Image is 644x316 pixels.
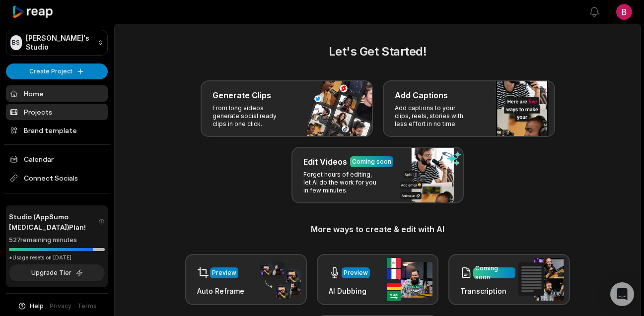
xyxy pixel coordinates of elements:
div: Open Intercom Messenger [610,282,634,306]
div: Preview [344,268,368,277]
a: Home [6,85,108,102]
button: Upgrade Tier [9,264,105,281]
p: [PERSON_NAME]'s Studio [26,34,93,52]
div: Preview [212,268,236,277]
h2: Let's Get Started! [127,43,629,61]
p: From long videos generate social ready clips in one click. [213,104,289,128]
h3: Generate Clips [213,89,271,101]
div: Coming soon [352,157,391,166]
h3: Auto Reframe [197,286,244,296]
h3: Add Captions [395,89,448,101]
img: transcription.png [518,258,564,301]
h3: More ways to create & edit with AI [127,223,629,235]
h3: AI Dubbing [329,286,370,296]
a: Brand template [6,122,108,138]
img: auto_reframe.png [255,260,301,299]
a: Terms [77,302,97,311]
span: Connect Socials [6,169,108,187]
a: Privacy [50,302,72,311]
h3: Transcription [460,286,515,296]
div: 527 remaining minutes [9,235,105,245]
div: BS [10,35,22,50]
div: Coming soon [475,264,513,282]
button: Help [17,302,44,311]
div: *Usage resets on [DATE] [9,254,105,261]
img: ai_dubbing.png [387,258,432,301]
span: Help [30,302,44,311]
a: Projects [6,104,108,120]
a: Calendar [6,151,108,167]
p: Forget hours of editing, let AI do the work for you in few minutes. [303,171,380,194]
h3: Edit Videos [303,156,347,168]
p: Add captions to your clips, reels, stories with less effort in no time. [395,104,472,128]
span: Studio (AppSumo [MEDICAL_DATA]) Plan! [9,211,98,232]
button: Create Project [6,63,108,79]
